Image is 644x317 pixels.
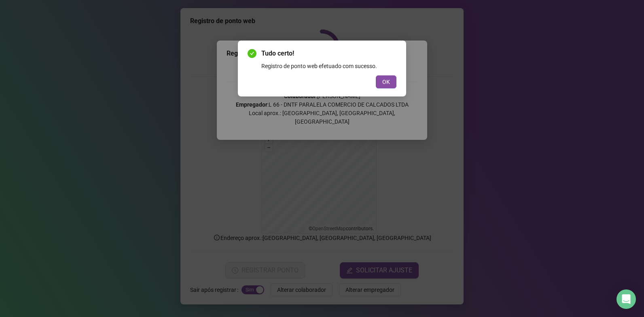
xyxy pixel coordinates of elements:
div: Registro de ponto web efetuado com sucesso. [261,62,396,71]
span: check-circle [248,49,256,58]
button: OK [376,75,396,88]
span: Tudo certo! [261,49,396,58]
div: Open Intercom Messenger [616,289,636,309]
span: OK [382,77,390,86]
